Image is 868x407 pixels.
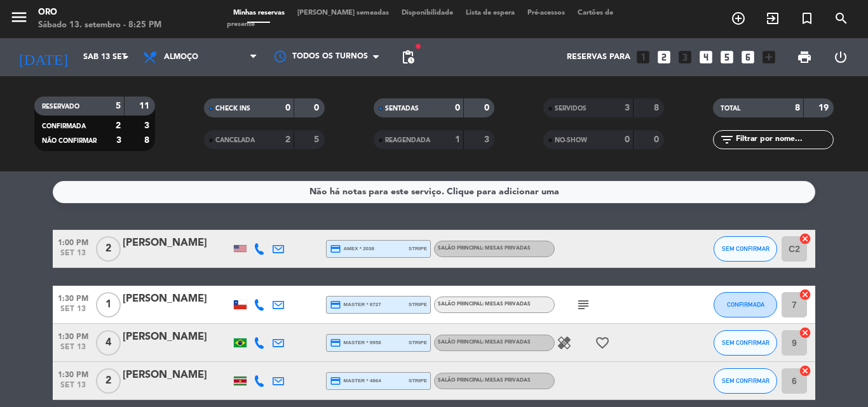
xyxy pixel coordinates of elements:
[118,50,133,65] i: arrow_drop_down
[42,138,97,144] span: NÃO CONFIRMAR
[576,297,591,312] i: subject
[722,377,770,384] span: SEM CONFIRMAR
[656,49,672,65] i: looks_two
[10,43,77,71] i: [DATE]
[722,339,770,346] span: SEM CONFIRMAR
[555,105,587,112] span: SERVIDOS
[714,330,777,356] button: SEM CONFIRMAR
[484,135,492,144] strong: 3
[521,10,571,17] span: Pré-acessos
[53,305,93,319] span: set 13
[714,368,777,394] button: SEM CONFIRMAR
[215,105,250,112] span: CHECK INS
[438,302,531,307] span: Salão Principal: Mesas Privadas
[409,377,427,385] span: stripe
[144,121,152,130] strong: 3
[735,133,833,147] input: Filtrar por nome...
[731,11,746,26] i: add_circle_outline
[719,49,735,65] i: looks_5
[455,103,460,112] strong: 0
[799,288,811,301] i: cancel
[740,49,756,65] i: looks_6
[291,10,395,17] span: [PERSON_NAME] semeadas
[330,337,341,349] i: credit_card
[116,121,121,130] strong: 2
[330,299,341,310] i: credit_card
[38,19,161,32] div: Sábado 13. setembro - 8:25 PM
[635,49,651,65] i: looks_one
[555,137,587,143] span: NO-SHOW
[698,49,714,65] i: looks_4
[10,8,29,27] i: menu
[123,367,231,384] div: [PERSON_NAME]
[314,103,322,112] strong: 0
[714,236,777,262] button: SEM CONFIRMAR
[53,328,93,343] span: 1:30 PM
[96,368,121,394] span: 2
[385,137,430,143] span: REAGENDADA
[459,10,521,17] span: Lista de espera
[330,299,381,310] span: master * 8727
[215,137,255,143] span: CANCELADA
[595,335,610,350] i: favorite_border
[330,375,381,387] span: master * 4864
[625,103,630,112] strong: 3
[38,6,161,19] div: Oro
[96,236,121,262] span: 2
[714,292,777,317] button: CONFIRMADA
[567,53,630,62] span: Reservas para
[53,366,93,381] span: 1:30 PM
[722,245,770,252] span: SEM CONFIRMAR
[10,8,29,31] button: menu
[53,381,93,396] span: set 13
[834,11,849,26] i: search
[438,378,531,383] span: Salão Principal: Mesas Privadas
[719,132,735,147] i: filter_list
[438,246,531,251] span: Salão Principal: Mesas Privadas
[721,105,740,112] span: TOTAL
[797,50,812,65] span: print
[116,102,121,110] strong: 5
[414,43,422,50] span: fiber_manual_record
[314,135,322,144] strong: 5
[795,103,800,112] strong: 8
[285,135,290,144] strong: 2
[455,135,460,144] strong: 1
[96,330,121,356] span: 4
[53,290,93,305] span: 1:30 PM
[557,335,572,350] i: healing
[409,338,427,347] span: stripe
[654,135,661,144] strong: 0
[123,329,231,345] div: [PERSON_NAME]
[818,103,831,112] strong: 19
[799,232,811,245] i: cancel
[330,375,341,387] i: credit_card
[799,11,815,26] i: turned_in_not
[799,364,811,377] i: cancel
[822,38,858,76] div: LOG OUT
[484,103,492,112] strong: 0
[330,243,341,255] i: credit_card
[164,53,198,62] span: Almoço
[625,135,630,144] strong: 0
[395,10,459,17] span: Disponibilidade
[139,102,152,110] strong: 11
[227,10,291,17] span: Minhas reservas
[833,50,848,65] i: power_settings_new
[123,235,231,251] div: [PERSON_NAME]
[53,343,93,357] span: set 13
[53,234,93,249] span: 1:00 PM
[144,136,152,145] strong: 8
[400,50,416,65] span: pending_actions
[53,249,93,264] span: set 13
[330,243,374,255] span: amex * 2038
[409,300,427,309] span: stripe
[285,103,290,112] strong: 0
[677,49,693,65] i: looks_3
[409,244,427,253] span: stripe
[761,49,777,65] i: add_box
[227,10,613,28] span: Cartões de presente
[330,337,381,349] span: master * 9958
[123,291,231,307] div: [PERSON_NAME]
[727,301,764,308] span: CONFIRMADA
